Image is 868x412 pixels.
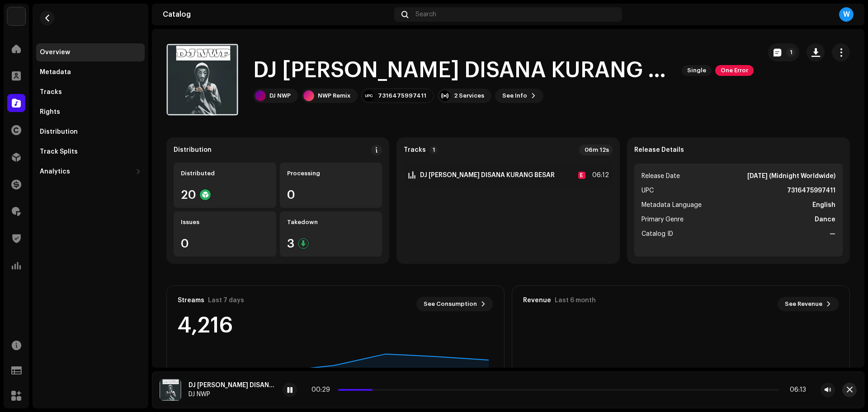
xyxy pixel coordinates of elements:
span: UPC [642,185,654,196]
re-m-nav-item: Metadata [36,63,145,81]
div: Distributed [181,170,269,177]
h1: DJ [PERSON_NAME] DISANA KURANG BESAR [253,56,675,85]
div: 06m 12s [579,145,613,155]
p-badge: 1 [787,48,796,57]
div: DJ NWP [269,92,291,99]
span: See Consumption [424,295,477,313]
div: Processing [287,170,375,177]
div: DJ NWP [189,391,275,398]
strong: [DATE] (Midnight Worldwide) [747,171,835,182]
re-m-nav-dropdown: Analytics [36,163,145,181]
span: Metadata Language [642,200,702,211]
div: Rights [40,108,60,116]
div: 06:13 [783,386,806,393]
div: 00:29 [311,386,335,393]
span: See Revenue [785,295,822,313]
div: Last 7 days [208,297,244,304]
span: See Info [502,87,527,105]
div: Track Splits [40,148,78,155]
span: Catalog ID [642,229,673,239]
div: W [839,7,854,22]
div: Catalog [163,11,391,18]
div: Tracks [40,89,62,96]
span: Primary Genre [642,214,684,225]
strong: Dance [815,214,835,225]
p-badge: 1 [429,146,438,154]
div: Revenue [523,297,551,304]
div: Last 6 month [555,297,596,304]
re-m-nav-item: Track Splits [36,143,145,161]
div: 7316475997411 [378,92,426,99]
span: One Error [715,65,754,76]
div: Analytics [40,168,70,175]
strong: Tracks [404,146,426,154]
div: E [578,172,585,179]
span: Release Date [642,171,680,182]
span: Single [682,65,712,76]
button: 1 [768,43,799,61]
re-m-nav-item: Tracks [36,83,145,101]
div: Streams [178,297,204,304]
div: Distribution [174,146,212,154]
button: See Consumption [416,297,493,311]
img: 64f15ab7-a28a-4bb5-a164-82594ec98160 [7,7,25,25]
re-m-nav-item: Overview [36,43,145,61]
button: See Revenue [778,297,839,311]
button: See Info [495,89,543,103]
strong: — [830,229,835,239]
div: Issues [181,219,269,226]
strong: Release Details [634,146,684,154]
img: 55ca66b2-d592-4128-a021-61453198b794 [160,379,181,401]
div: DJ [PERSON_NAME] DISANA KURANG BESAR [189,382,275,389]
div: Overview [40,49,70,56]
div: 2 Services [454,92,484,99]
re-m-nav-item: Rights [36,103,145,121]
re-m-nav-item: Distribution [36,123,145,141]
strong: DJ [PERSON_NAME] DISANA KURANG BESAR [420,172,555,179]
div: Takedown [287,219,375,226]
div: Metadata [40,69,71,76]
strong: 7316475997411 [787,185,835,196]
div: NWP Remix [318,92,350,99]
div: 06:12 [589,170,609,181]
div: Distribution [40,128,78,136]
span: Search [415,11,436,18]
strong: English [812,200,835,211]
